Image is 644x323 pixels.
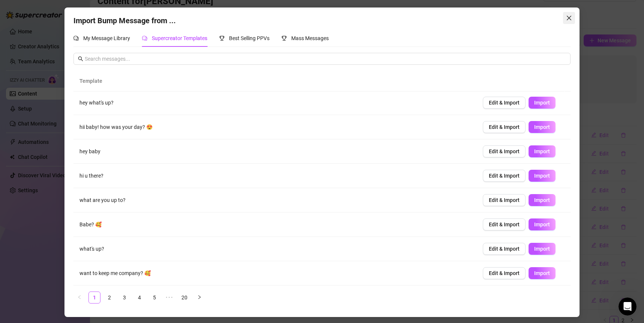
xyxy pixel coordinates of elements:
[73,292,85,304] button: left
[73,261,477,286] td: want to keep me company? 🥰
[15,209,126,217] div: Start Here: Product Overview
[119,253,131,258] span: Help
[534,124,550,130] span: Import
[219,36,225,41] span: trophy
[529,267,556,279] button: Import
[16,253,33,258] span: Home
[119,292,130,303] a: 3
[563,15,575,21] span: Close
[529,121,556,133] button: Import
[489,246,520,252] span: Edit & Import
[483,97,526,109] button: Edit & Import
[529,170,556,182] button: Import
[89,292,100,303] a: 1
[529,194,556,206] button: Import
[179,292,190,303] a: 20
[50,234,100,264] button: Messages
[534,197,550,203] span: Import
[15,196,126,203] div: Message Online Fans automation
[15,182,126,190] div: Super Mass
[85,55,566,63] input: Search messages...
[163,292,175,304] span: •••
[483,170,526,182] button: Edit & Import
[15,53,135,79] p: Hi [PERSON_NAME] 👋
[118,292,130,304] li: 3
[11,161,139,176] button: Search for help
[483,218,526,230] button: Edit & Import
[15,115,125,123] div: We typically reply in a few hours
[73,91,477,115] td: hey what's up?
[73,36,79,41] span: comment
[534,148,550,154] span: Import
[15,107,125,115] div: Send us a message
[88,292,100,304] li: 1
[73,212,477,237] td: Babe? 🥰
[534,246,550,252] span: Import
[534,270,550,276] span: Import
[15,139,126,147] div: 📢 Join Our Telegram Channel
[15,223,126,231] div: Supercreator's AI credits
[178,292,190,304] li: 20
[11,136,139,150] a: 📢 Join Our Telegram Channel
[152,35,207,41] span: Supercreator Templates
[11,179,139,193] div: Super Mass
[483,145,526,157] button: Edit & Import
[73,139,477,164] td: hey baby
[489,270,520,276] span: Edit & Import
[77,295,82,299] span: left
[534,173,550,179] span: Import
[282,36,287,41] span: trophy
[229,35,270,41] span: Best Selling PPVs
[149,292,160,303] a: 5
[529,97,556,109] button: Import
[133,292,145,304] li: 4
[62,253,88,258] span: Messages
[73,164,477,188] td: hi u there?
[73,71,471,91] th: Template
[73,115,477,139] td: hii baby! how was your day? 😍
[73,237,477,261] td: what's up?
[489,197,520,203] span: Edit & Import
[563,12,575,24] button: Close
[134,292,145,303] a: 4
[483,194,526,206] button: Edit & Import
[11,206,139,220] div: Start Here: Product Overview
[483,243,526,255] button: Edit & Import
[489,173,520,179] span: Edit & Import
[73,292,85,304] li: Previous Page
[103,292,115,304] li: 2
[89,12,104,27] img: Profile image for Giselle
[489,100,520,106] span: Edit & Import
[11,220,139,234] div: Supercreator's AI credits
[83,35,130,41] span: My Message Library
[566,15,572,21] span: close
[73,16,176,25] span: Import Bump Message from ...
[15,14,73,26] img: logo
[78,56,83,61] span: search
[483,121,526,133] button: Edit & Import
[142,36,147,41] span: comment
[163,292,175,304] li: Next 5 Pages
[104,292,115,303] a: 2
[193,292,205,304] button: right
[529,218,556,230] button: Import
[197,295,202,299] span: right
[489,221,520,227] span: Edit & Import
[529,145,556,157] button: Import
[534,100,550,106] span: Import
[15,164,61,172] span: Search for help
[100,234,150,264] button: Help
[103,12,118,27] img: Profile image for Ella
[529,243,556,255] button: Import
[619,298,637,316] iframe: Intercom live chat
[118,12,133,27] div: Profile image for Joe
[489,148,520,154] span: Edit & Import
[7,101,142,129] div: Send us a messageWe typically reply in a few hours
[73,188,477,212] td: what are you up to?
[11,193,139,206] div: Message Online Fans automation
[15,79,135,91] p: How can we help?
[483,267,526,279] button: Edit & Import
[489,124,520,130] span: Edit & Import
[148,292,160,304] li: 5
[193,292,205,304] li: Next Page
